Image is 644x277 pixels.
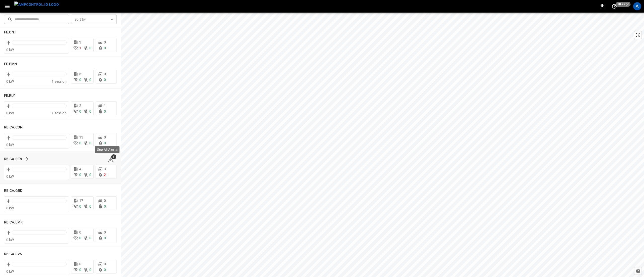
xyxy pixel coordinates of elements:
span: 0 [104,46,106,50]
h6: FE.PMN [4,61,17,67]
span: 1 [104,104,106,108]
span: 3 [79,40,81,44]
span: 0 [104,230,106,234]
button: set refresh interval [610,2,618,10]
span: 0 [79,268,81,272]
span: 0 [89,268,91,272]
span: 1 session [52,111,66,115]
span: 0 [104,109,106,113]
span: 17 [79,199,83,203]
span: 0 [104,268,106,272]
div: profile-icon [633,2,641,10]
span: 13 [79,135,83,139]
span: 0 [89,109,91,113]
span: 0 [104,204,106,208]
span: 1 [111,154,116,159]
span: 1 session [52,79,66,83]
span: 2 [104,173,106,177]
span: 0 [89,204,91,208]
span: 0 [79,109,81,113]
span: 0 [79,236,81,240]
img: ampcontrol.io logo [14,2,59,8]
span: 0 [104,236,106,240]
span: 0 [104,262,106,266]
span: 2 [79,104,81,108]
h6: RB.CA.LMR [4,220,23,225]
span: 0 [89,173,91,177]
span: 0 [104,78,106,82]
span: 0 [89,78,91,82]
span: 0 kW [6,269,14,273]
span: 0 kW [6,206,14,210]
span: 0 [104,135,106,139]
span: 0 [104,141,106,145]
span: 0 [79,204,81,208]
h6: FE.RLY [4,93,15,99]
span: 1 [79,46,81,50]
span: 0 kW [6,143,14,147]
span: 0 [79,173,81,177]
span: 0 [104,199,106,203]
span: 0 [79,141,81,145]
span: 0 [104,40,106,44]
span: 0 kW [6,48,14,52]
span: 0 kW [6,238,14,242]
h6: RB.CA.RVS [4,251,22,257]
h6: FE.ONT [4,30,17,35]
span: 3 [104,167,106,171]
span: 0 [89,141,91,145]
span: 0 kW [6,111,14,115]
p: See All Alerts [97,147,117,152]
h6: RB.CA.FRN [4,156,22,162]
span: 0 [79,262,81,266]
h6: RB.CA.CON [4,125,23,130]
span: 0 kW [6,79,14,83]
span: 0 [79,78,81,82]
span: 4 [79,167,81,171]
span: 0 kW [6,174,14,178]
span: 0 [89,236,91,240]
span: 0 [89,46,91,50]
span: 10 s ago [616,2,631,7]
span: 0 [79,230,81,234]
span: 8 [79,72,81,76]
h6: RB.CA.GRD [4,188,22,194]
span: 0 [104,72,106,76]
